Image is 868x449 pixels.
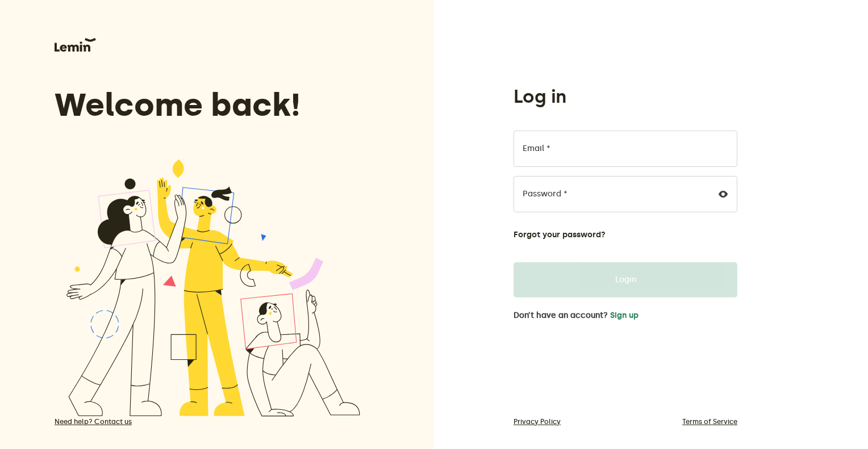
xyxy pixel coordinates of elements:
[523,190,567,199] label: Password *
[682,417,737,426] a: Terms of Service
[514,131,737,167] input: Email *
[55,38,96,52] img: Lemin logo
[514,417,561,426] a: Privacy Policy
[610,311,639,320] button: Sign up
[514,85,566,108] h1: Log in
[514,230,606,240] button: Forgot your password?
[55,87,373,123] h3: Welcome back!
[55,417,373,426] a: Need help? Contact us
[523,144,550,153] label: Email *
[514,311,608,320] span: Don’t have an account?
[514,262,737,297] button: Login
